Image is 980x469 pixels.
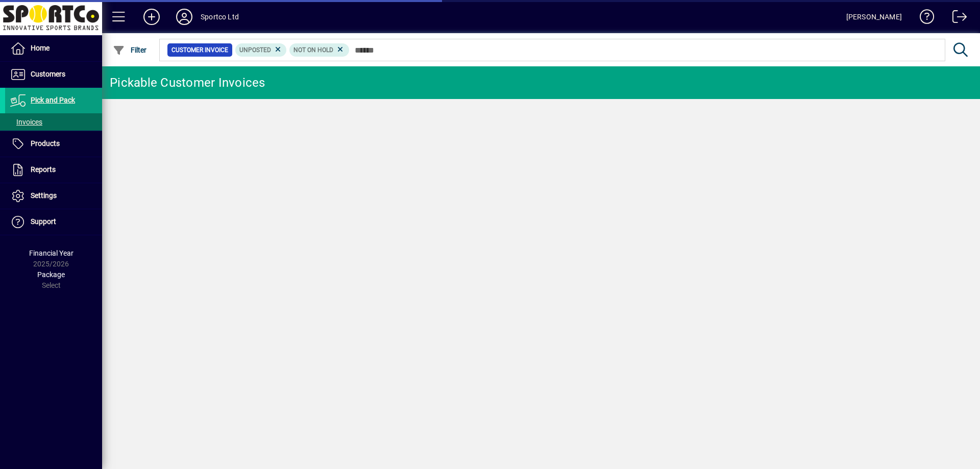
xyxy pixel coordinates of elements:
[5,157,102,183] a: Reports
[912,2,935,35] a: Knowledge Base
[31,165,56,174] span: Reports
[31,139,60,147] span: Products
[5,131,102,157] a: Products
[29,249,73,257] span: Financial Year
[113,46,147,54] span: Filter
[846,9,902,25] div: [PERSON_NAME]
[135,8,168,26] button: Add
[289,43,349,57] mat-chip: Hold Status: Not On Hold
[31,44,50,52] span: Home
[239,46,271,54] span: Unposted
[5,209,102,235] a: Support
[10,118,42,126] span: Invoices
[31,191,57,200] span: Settings
[945,2,967,35] a: Logout
[235,43,287,57] mat-chip: Customer Invoice Status: Unposted
[168,8,201,26] button: Profile
[37,270,65,279] span: Package
[293,46,333,54] span: Not On Hold
[5,113,102,131] a: Invoices
[110,75,265,91] div: Pickable Customer Invoices
[31,96,75,104] span: Pick and Pack
[31,70,65,78] span: Customers
[5,183,102,209] a: Settings
[5,62,102,87] a: Customers
[171,45,228,55] span: Customer Invoice
[31,217,56,226] span: Support
[110,41,150,59] button: Filter
[5,36,102,61] a: Home
[201,9,239,25] div: Sportco Ltd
